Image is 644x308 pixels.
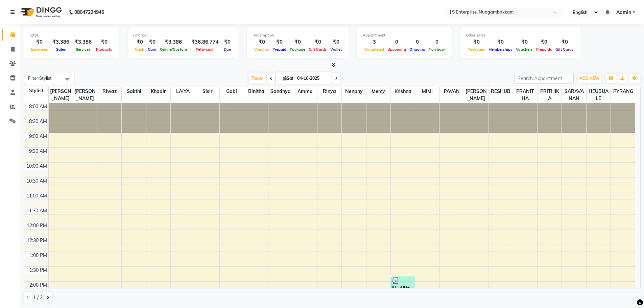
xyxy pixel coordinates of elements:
div: 0 [386,38,408,46]
div: ₹36,86,774 [189,38,221,46]
div: 10:30 AM [25,177,48,185]
span: Gift Cards [307,47,329,52]
div: ₹0 [466,38,487,46]
div: 8:30 AM [28,118,48,125]
div: ₹0 [94,38,114,46]
span: riwaz [97,87,121,96]
span: Completed [363,47,386,52]
span: krishna [391,87,415,96]
button: ADD NEW [578,74,601,83]
span: Admin [616,9,631,16]
span: sakthi [122,87,146,96]
div: 2:00 PM [28,282,48,289]
span: ADD NEW [579,76,599,81]
span: HEUBUALE [587,87,611,103]
img: logo [17,3,64,22]
span: Gift Cards [554,47,575,52]
span: No show [427,47,447,52]
span: Prepaids [534,47,554,52]
div: 1:00 PM [28,252,48,259]
div: 12:30 PM [25,237,48,244]
span: 1 / 2 [33,294,43,301]
div: ₹3,386 [50,38,72,46]
div: ₹0 [329,38,343,46]
span: nenphy [342,87,366,96]
div: 10:00 AM [25,163,48,170]
div: 8:00 AM [28,103,48,110]
div: ₹3,386 [158,38,189,46]
div: ₹0 [29,38,50,46]
div: ₹0 [487,38,514,46]
span: Cash [133,47,146,52]
div: 12:00 PM [25,222,48,229]
div: 9:30 AM [28,148,48,155]
div: ₹0 [253,38,271,46]
span: [PERSON_NAME] [73,87,97,103]
span: LAIYA [171,87,195,96]
div: 0 [408,38,427,46]
span: PAVAN [440,87,464,96]
div: 0 [427,38,447,46]
div: 9:00 AM [28,133,48,140]
span: Card [146,47,158,52]
span: gabi [220,87,244,96]
span: PRANITHA [513,87,537,103]
span: [PERSON_NAME] [464,87,488,103]
div: Other sales [466,32,575,38]
div: ₹0 [271,38,288,46]
span: SARAVANAN [562,87,586,103]
span: Sat [281,76,295,81]
div: Stylist [24,87,48,94]
span: ammu [293,87,317,96]
span: Petty cash [194,47,216,52]
div: 1:30 PM [28,267,48,274]
span: Filter Stylist [28,75,52,81]
span: Wallet [329,47,343,52]
span: Upcoming [386,47,408,52]
span: Prepaid [271,47,288,52]
span: Services [74,47,92,52]
span: Products [94,47,114,52]
div: ₹0 [514,38,534,46]
span: mercy [366,87,390,96]
span: PYRANG [611,87,635,96]
span: Packages [466,47,487,52]
span: Voucher [253,47,271,52]
div: ₹0 [307,38,329,46]
div: ₹0 [146,38,158,46]
span: [PERSON_NAME] [49,87,73,103]
span: RESHUB [488,87,512,96]
span: Sales [54,47,68,52]
span: binitha [244,87,268,96]
span: Ongoing [408,47,427,52]
div: 11:00 AM [25,192,48,199]
span: sisir [195,87,219,96]
span: Package [288,47,307,52]
span: PRITHIKA [538,87,562,103]
span: sandhya [268,87,292,96]
span: Memberships [487,47,514,52]
div: 11:30 AM [25,207,48,214]
span: rinya [317,87,341,96]
span: Vouchers [514,47,534,52]
div: ₹3,386 [72,38,94,46]
span: Due [222,47,233,52]
div: Redemption [253,32,343,38]
span: Online/Custom [158,47,189,52]
div: KRISHNA, TK01, 01:50 PM-02:50 PM, Cut - Women - Top Stylist [392,277,414,306]
div: Appointment [363,32,447,38]
div: Finance [133,32,233,38]
div: ₹0 [221,38,233,46]
div: 3 [363,38,386,46]
span: Today [249,73,266,84]
span: MIMI [415,87,439,96]
div: ₹0 [288,38,307,46]
div: ₹0 [133,38,146,46]
span: Expenses [29,47,50,52]
input: Search Appointment [515,73,574,84]
div: ₹0 [554,38,575,46]
div: ₹0 [534,38,554,46]
input: 2025-10-04 [295,73,329,84]
span: khadir [146,87,170,96]
b: 08047224946 [74,3,104,22]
